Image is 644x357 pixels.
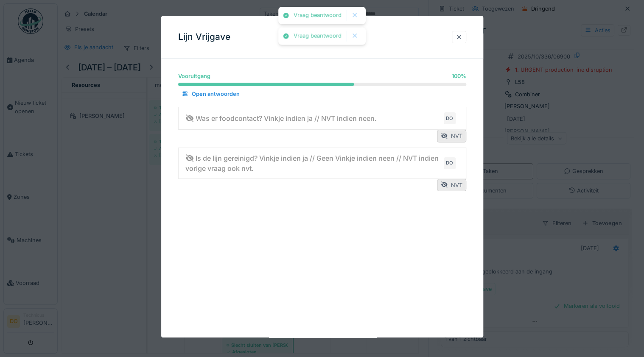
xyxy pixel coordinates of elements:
h3: Lijn Vrijgave [178,32,230,42]
summary: Was er foodcontact? Vinkje indien ja // NVT indien neen.DO [182,110,462,126]
div: Is de lijn gereinigd? Vinkje indien ja // Geen Vinkje indien neen // NVT indien vorige vraag ook ... [185,153,440,173]
div: Vraag beantwoord [294,12,342,19]
div: NVT [437,130,466,142]
div: DO [444,157,456,169]
div: NVT [437,178,466,191]
div: Vraag beantwoord [294,33,342,40]
summary: Is de lijn gereinigd? Vinkje indien ja // Geen Vinkje indien neen // NVT indien vorige vraag ook ... [182,151,462,175]
div: Was er foodcontact? Vinkje indien ja // NVT indien neen. [185,113,377,123]
div: Vooruitgang [178,72,210,80]
progress: 100 % [178,83,466,86]
div: Open antwoorden [178,88,243,100]
div: 100 % [452,72,466,80]
div: DO [444,112,456,124]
